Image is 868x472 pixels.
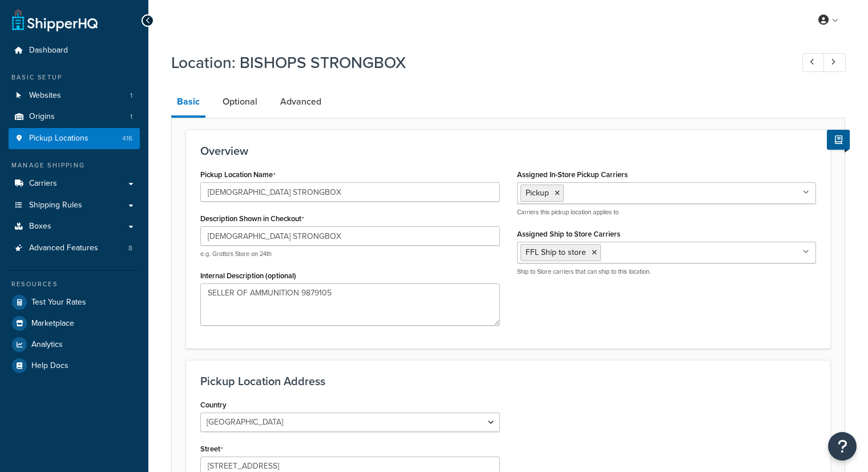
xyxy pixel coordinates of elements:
[29,134,88,143] span: Pickup Locations
[200,170,276,179] label: Pickup Location Name
[200,271,296,280] label: Internal Description (optional)
[517,170,628,179] label: Assigned In-Store Pickup Carriers
[828,432,857,461] button: Open Resource Center
[217,88,263,115] a: Optional
[802,53,825,72] a: Previous Record
[29,201,82,210] span: Shipping Rules
[9,106,140,127] a: Origins1
[200,250,500,258] p: e.g. Grotto's Store on 24th
[130,112,132,122] span: 1
[128,243,132,253] span: 8
[200,145,816,157] h3: Overview
[200,401,227,409] label: Country
[9,238,140,259] li: Advanced Features
[29,243,98,253] span: Advanced Features
[9,85,140,106] a: Websites1
[517,208,817,217] p: Carriers this pickup location applies to
[171,88,205,118] a: Basic
[517,230,620,238] label: Assigned Ship to Store Carriers
[200,283,500,326] textarea: SELLER OF AMMUNITION 9879105
[9,355,140,376] a: Help Docs
[9,195,140,216] a: Shipping Rules
[9,279,140,289] div: Resources
[9,238,140,259] a: Advanced Features8
[827,130,850,150] button: Show Help Docs
[200,445,223,454] label: Street
[31,298,86,307] span: Test Your Rates
[29,179,57,189] span: Carriers
[200,214,304,223] label: Description Shown in Checkout
[517,267,817,276] p: Ship to Store carriers that can ship to this location.
[9,173,140,194] a: Carriers
[9,313,140,334] a: Marketplace
[29,91,61,101] span: Websites
[122,134,132,143] span: 416
[130,91,132,101] span: 1
[171,51,781,74] h1: Location: BISHOPS STRONGBOX
[29,46,68,55] span: Dashboard
[9,73,140,82] div: Basic Setup
[200,375,816,387] h3: Pickup Location Address
[9,106,140,127] li: Origins
[9,128,140,149] li: Pickup Locations
[9,85,140,106] li: Websites
[526,187,549,199] span: Pickup
[526,246,586,258] span: FFL Ship to store
[274,88,327,115] a: Advanced
[29,222,51,231] span: Boxes
[9,334,140,355] a: Analytics
[31,361,68,371] span: Help Docs
[9,216,140,237] a: Boxes
[31,319,74,329] span: Marketplace
[9,128,140,149] a: Pickup Locations416
[823,53,846,72] a: Next Record
[31,340,63,350] span: Analytics
[9,161,140,170] div: Manage Shipping
[9,40,140,61] a: Dashboard
[29,112,55,122] span: Origins
[9,292,140,313] a: Test Your Rates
